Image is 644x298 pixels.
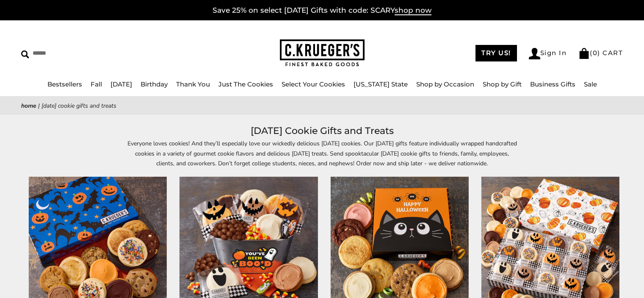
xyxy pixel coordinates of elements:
a: (0) CART [578,49,623,57]
a: [US_STATE] State [354,80,408,88]
span: | [38,102,40,110]
a: Shop by Gift [483,80,522,88]
span: [DATE] Cookie Gifts and Treats [41,102,116,110]
h1: [DATE] Cookie Gifts and Treats [34,123,610,139]
a: Thank You [176,80,210,88]
img: C.KRUEGER'S [280,39,365,67]
a: Save 25% on select [DATE] Gifts with code: SCARYshop now [213,6,431,15]
img: Account [529,48,540,59]
a: Home [21,102,36,110]
input: Search [21,47,164,60]
nav: breadcrumbs [21,101,623,111]
span: 0 [593,49,598,57]
a: Bestsellers [47,80,82,88]
img: Bag [578,48,590,59]
a: Sign In [529,48,567,59]
a: [DATE] [111,80,132,88]
a: Select Your Cookies [282,80,345,88]
a: Business Gifts [530,80,575,88]
span: shop now [395,6,431,15]
a: Shop by Occasion [416,80,474,88]
p: Everyone loves cookies! And they’ll especially love our wickedly delicious [DATE] cookies. Our [D... [127,139,517,168]
a: Just The Cookies [218,80,273,88]
img: Search [21,50,29,58]
a: Birthday [141,80,168,88]
a: Fall [91,80,102,88]
a: TRY US! [475,45,517,61]
a: Sale [584,80,597,88]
